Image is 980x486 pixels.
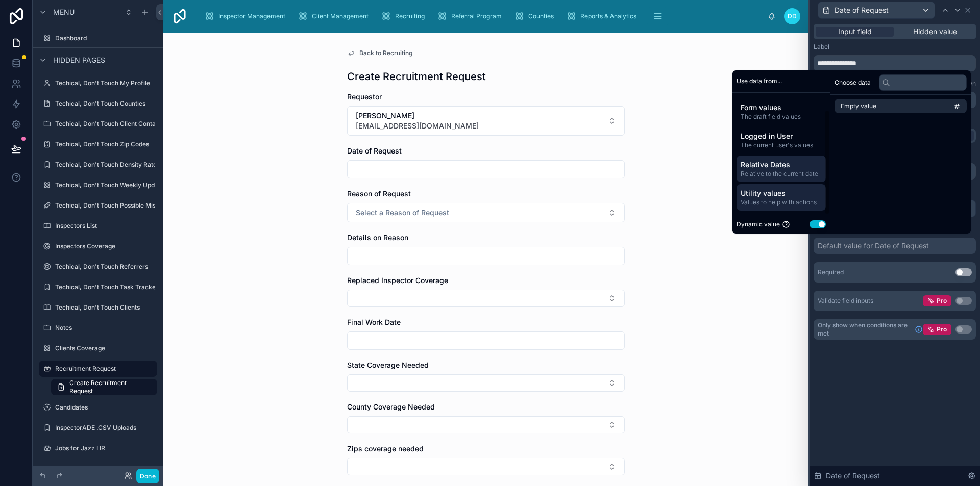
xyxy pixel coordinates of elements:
a: Clients Coverage [39,340,157,356]
span: The draft field values [741,113,822,121]
a: Techical, Don't Touch Zip Codes [39,136,157,152]
div: scrollable content [732,93,830,215]
span: Final Work Date [347,318,401,326]
a: Techical, Don't Touch Weekly Update Log [39,177,157,193]
label: Recruitment Request [55,365,151,373]
span: Hidden pages [53,55,105,65]
a: Create Recruitment Request [51,379,157,395]
span: Logged in User [741,131,822,141]
span: Utility values [741,188,822,198]
button: Done [136,469,159,483]
a: Techical, Don't Touch Client Contacts [39,116,157,132]
button: Select Button [347,290,625,307]
label: Dashboard [55,34,155,42]
a: Notes [39,320,157,336]
label: Jobs for Jazz HR [55,444,155,452]
span: [PERSON_NAME] [356,111,479,121]
a: Inspectors Coverage [39,238,157,254]
a: Counties [511,7,561,25]
label: Techical, Don't Touch My Profile [55,79,155,87]
span: Only show when conditions are met [818,321,911,338]
label: Techical, Don't Touch Client Contacts [55,120,164,128]
span: Form values [741,103,822,113]
a: Inspectors List [39,218,157,234]
span: Dynamic value [737,220,780,228]
a: Techical, Don't Touch My Profile [39,75,157,91]
button: Date of Request [818,2,935,19]
a: Techical, Don't Touch Density Rate Deciles [39,157,157,173]
span: Pro [937,297,947,305]
a: Candidates [39,399,157,416]
a: Techical, Don't Touch Referrers [39,259,157,275]
span: Details on Reason [347,233,408,242]
span: Date of Request [835,5,889,15]
label: Candidates [55,403,155,412]
button: Select Button [347,374,625,392]
label: Techical, Don't Touch Zip Codes [55,140,155,148]
span: Relative Dates [741,160,822,170]
label: Techical, Don't Touch Possible Misspelling [55,201,178,210]
span: Back to Recruiting [359,49,412,57]
a: Techical, Don't Touch Clients [39,299,157,316]
span: Relative to the current date [741,170,822,178]
div: Default value for Date of Request [818,241,929,251]
a: Recruiting [378,7,432,25]
a: Referral Program [434,7,509,25]
span: Inspector Management [218,12,285,20]
div: Validate field inputs [818,297,873,305]
button: Select Button [347,106,625,136]
span: Date of Request [347,146,402,155]
button: Select Button [347,458,625,475]
span: Date of Request [826,471,880,481]
span: Menu [53,7,75,17]
span: Pro [937,325,947,334]
span: Values to help with actions [741,198,822,207]
a: Jobs for Jazz HR [39,440,157,456]
span: Counties [528,12,554,20]
button: Select Button [347,203,625,222]
label: Inspectors Coverage [55,242,155,250]
a: Techical, Don't Touch Possible Misspelling [39,197,157,214]
label: InspectorADE .CSV Uploads [55,424,155,432]
span: Use data from... [737,77,782,85]
label: Notes [55,324,155,332]
label: Inspectors List [55,222,155,230]
span: Reports & Analytics [580,12,636,20]
button: Select Button [347,416,625,433]
span: Reason of Request [347,189,411,198]
span: Client Management [312,12,369,20]
span: DD [788,12,797,20]
span: The current user's values [741,141,822,149]
label: Techical, Don't Touch Task Tracker [55,283,158,291]
span: Choose data [835,79,871,87]
a: Techical, Don't Touch Counties [39,95,157,112]
div: Required [818,268,844,276]
a: Back to Recruiting [347,49,412,57]
span: Requestor [347,92,382,101]
span: Input field [838,27,872,37]
div: scrollable content [196,5,768,28]
img: App logo [171,8,188,24]
label: Techical, Don't Touch Referrers [55,263,155,271]
label: Techical, Don't Touch Weekly Update Log [55,181,176,189]
a: Techical, Don't Touch Task Tracker [39,279,157,295]
span: Replaced Inspector Coverage [347,276,448,285]
label: Techical, Don't Touch Counties [55,99,155,108]
span: County Coverage Needed [347,402,435,411]
a: Reports & Analytics [563,7,644,25]
span: Select a Reason of Request [356,208,449,218]
a: Client Management [295,7,376,25]
span: Zips coverage needed [347,444,424,453]
a: Dashboard [39,30,157,46]
a: Recruitment Request [39,361,157,377]
label: Techical, Don't Touch Density Rate Deciles [55,161,180,169]
span: Hidden value [913,27,957,37]
label: Label [814,43,829,51]
label: Clients Coverage [55,344,155,352]
span: Create Recruitment Request [69,379,151,395]
a: Inspector Management [201,7,292,25]
span: Referral Program [451,12,502,20]
h1: Create Recruitment Request [347,69,486,84]
span: [EMAIL_ADDRESS][DOMAIN_NAME] [356,121,479,131]
span: Recruiting [395,12,425,20]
